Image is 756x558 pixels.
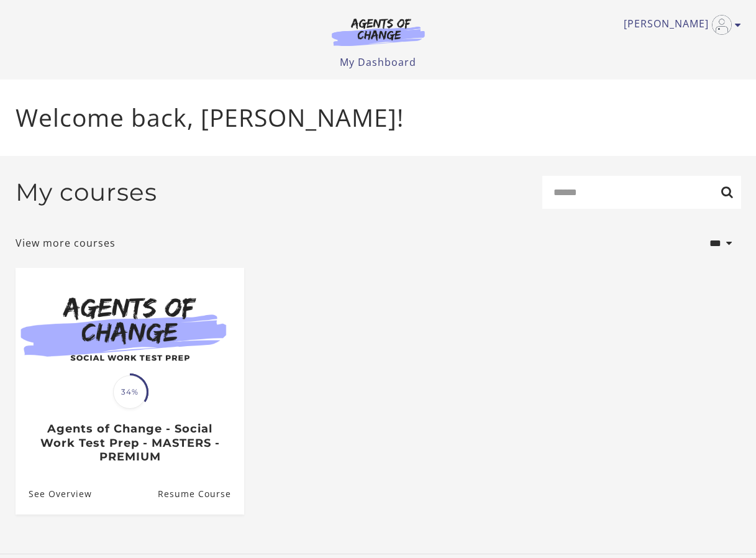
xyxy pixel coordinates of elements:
p: Welcome back, [PERSON_NAME]! [16,99,741,136]
a: View more courses [16,236,116,250]
span: 34% [113,375,147,409]
a: Agents of Change - Social Work Test Prep - MASTERS - PREMIUM: See Overview [16,473,92,514]
h2: My courses [16,178,157,207]
img: Agents of Change Logo [319,17,438,46]
h3: Agents of Change - Social Work Test Prep - MASTERS - PREMIUM [29,422,230,464]
a: Toggle menu [624,15,735,35]
a: Agents of Change - Social Work Test Prep - MASTERS - PREMIUM: Resume Course [157,473,244,514]
a: My Dashboard [340,55,416,69]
